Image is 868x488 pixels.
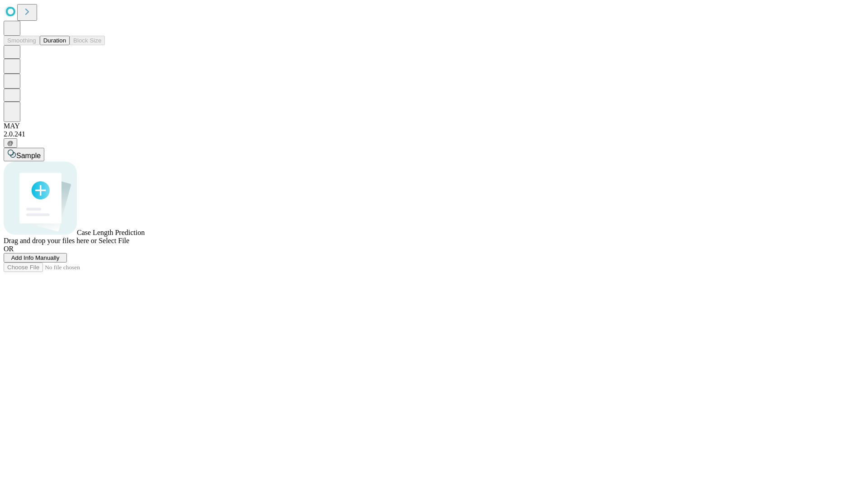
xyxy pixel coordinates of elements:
[77,229,145,236] span: Case Length Prediction
[4,122,864,130] div: MAY
[4,148,44,161] button: Sample
[99,237,129,244] span: Select File
[4,130,864,138] div: 2.0.241
[70,36,105,45] button: Block Size
[4,36,40,45] button: Smoothing
[40,36,70,45] button: Duration
[11,254,60,261] span: Add Info Manually
[4,245,14,253] span: OR
[4,253,67,263] button: Add Info Manually
[16,152,41,160] span: Sample
[4,138,17,148] button: @
[7,140,14,146] span: @
[4,237,97,244] span: Drag and drop your files here or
